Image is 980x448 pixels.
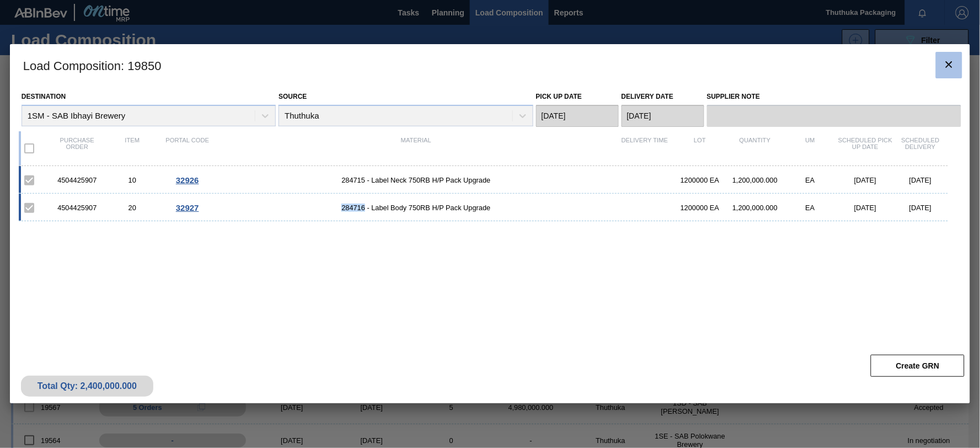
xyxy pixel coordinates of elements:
[105,176,160,184] div: 10
[783,204,838,212] div: EA
[10,44,970,86] h3: Load Composition : 19850
[893,204,948,212] div: [DATE]
[22,93,66,100] label: Destination
[536,105,619,127] input: mm/dd/yyyy
[160,137,215,160] div: Portal code
[727,137,783,160] div: Quantity
[838,176,893,184] div: [DATE]
[279,93,307,100] label: Source
[783,176,838,184] div: EA
[160,203,215,212] div: Go to Order
[617,137,672,160] div: Delivery Time
[176,175,199,185] span: 32926
[176,203,199,212] span: 32927
[50,176,105,184] div: 4504425907
[622,93,673,100] label: Delivery Date
[536,93,582,100] label: Pick up Date
[105,204,160,212] div: 20
[893,137,948,160] div: Scheduled Delivery
[672,204,727,212] div: 1200000 EA
[160,175,215,185] div: Go to Order
[871,355,965,377] button: Create GRN
[50,204,105,212] div: 4504425907
[727,204,783,212] div: 1,200,000.000
[215,137,617,160] div: Material
[783,137,838,160] div: UM
[707,89,961,105] label: Supplier Note
[29,381,145,391] div: Total Qty: 2,400,000.000
[215,204,617,212] span: 284716 - Label Body 750RB H/P Pack Upgrade
[893,176,948,184] div: [DATE]
[838,137,893,160] div: Scheduled Pick up Date
[105,137,160,160] div: Item
[672,176,727,184] div: 1200000 EA
[50,137,105,160] div: Purchase order
[838,204,893,212] div: [DATE]
[622,105,704,127] input: mm/dd/yyyy
[672,137,727,160] div: Lot
[727,176,783,184] div: 1,200,000.000
[215,176,617,184] span: 284715 - Label Neck 750RB H/P Pack Upgrade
